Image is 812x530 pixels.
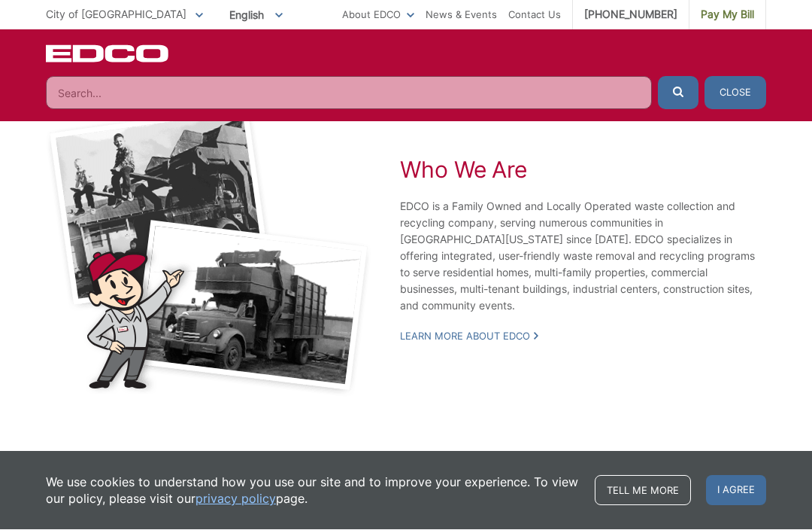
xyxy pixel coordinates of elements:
span: City of [GEOGRAPHIC_DATA] [46,8,186,21]
a: News & Events [426,7,497,23]
span: Pay My Bill [701,7,754,23]
button: Close [704,77,766,110]
a: About EDCO [342,7,414,23]
button: Submit the search query. [658,77,698,110]
a: Contact Us [508,7,561,23]
a: privacy policy [195,491,276,507]
h2: Who We Are [400,157,766,184]
a: Learn More About EDCO [400,330,538,343]
input: Search [46,77,652,110]
p: We use cookies to understand how you use our site and to improve your experience. To view our pol... [46,474,580,507]
img: Black and white photos of early garbage trucks [46,104,371,397]
a: EDCD logo. Return to the homepage. [46,45,171,63]
span: English [218,3,294,28]
p: EDCO is a Family Owned and Locally Operated waste collection and recycling company, serving numer... [400,199,766,315]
